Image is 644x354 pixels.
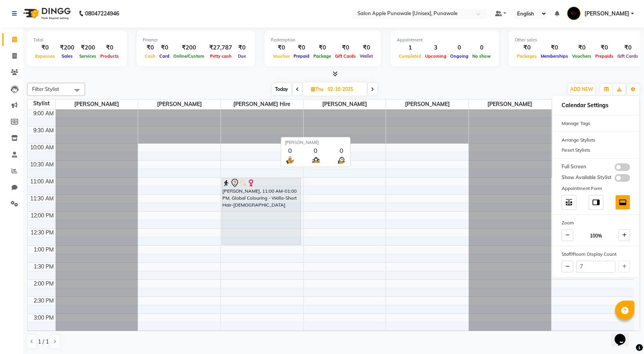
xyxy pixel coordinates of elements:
[552,218,639,228] div: Zoom
[590,233,602,239] span: 100%
[325,84,364,95] input: 2025-10-02
[552,183,639,193] div: Appointment Form
[285,146,295,155] div: 0
[562,174,612,182] span: Show Available Stylist
[515,43,539,52] div: ₹0
[271,53,292,59] span: Voucher
[397,37,493,43] div: Appointment
[593,53,615,59] span: Prepaids
[56,99,138,109] span: [PERSON_NAME]
[285,155,295,165] img: serve.png
[98,43,121,52] div: ₹0
[612,323,636,346] iframe: chat widget
[27,99,55,108] div: Stylist
[592,198,600,207] img: dock_right.svg
[618,198,627,207] img: dock_bottom.svg
[33,43,57,52] div: ₹0
[32,297,55,305] div: 2:30 PM
[20,3,73,24] img: logo
[311,155,321,165] img: queue.png
[615,43,640,52] div: ₹0
[29,161,55,169] div: 10:30 AM
[515,37,640,43] div: Other sales
[311,146,321,155] div: 0
[470,43,493,52] div: 0
[397,53,423,59] span: Completed
[32,246,55,254] div: 1:00 PM
[236,53,248,59] span: Due
[77,43,98,52] div: ₹200
[32,331,55,339] div: 3:30 PM
[206,43,235,52] div: ₹27,787
[567,7,581,20] img: Kamlesh Nikam
[570,86,593,92] span: ADD NEW
[138,99,220,109] span: [PERSON_NAME]
[448,53,470,59] span: Ongoing
[552,249,639,259] div: Staff/Room Display Count
[562,163,586,171] span: Full Screen
[32,280,55,288] div: 2:00 PM
[29,212,55,220] div: 12:00 PM
[38,338,49,346] span: 1 / 1
[358,53,375,59] span: Wallet
[143,43,157,52] div: ₹0
[386,99,468,109] span: [PERSON_NAME]
[292,43,311,52] div: ₹0
[539,43,570,52] div: ₹0
[552,145,639,155] div: Reset Stylists
[32,314,55,322] div: 3:00 PM
[565,198,573,207] img: table_move_above.svg
[311,53,333,59] span: Package
[157,53,171,59] span: Card
[221,99,303,109] span: [PERSON_NAME] Hire
[57,43,77,52] div: ₹200
[98,53,121,59] span: Products
[29,195,55,203] div: 11:30 AM
[593,43,615,52] div: ₹0
[570,53,593,59] span: Vouchers
[32,109,55,118] div: 9:00 AM
[397,43,423,52] div: 1
[32,127,55,135] div: 9:30 AM
[552,135,639,145] div: Arrange Stylists
[171,53,206,59] span: Online/Custom
[32,263,55,271] div: 1:30 PM
[222,178,301,245] div: [PERSON_NAME], 11:00 AM-01:00 PM, Global Colouring - Wella-Short Hair-[DEMOGRAPHIC_DATA]
[304,99,386,109] span: [PERSON_NAME]
[552,99,639,112] h6: Calendar Settings
[333,53,358,59] span: Gift Cards
[29,229,55,237] div: 12:30 PM
[568,84,595,95] button: ADD NEW
[143,37,249,43] div: Finance
[271,37,375,43] div: Redemption
[271,43,292,52] div: ₹0
[309,86,325,92] span: Thu
[311,43,333,52] div: ₹0
[469,99,551,109] span: [PERSON_NAME]
[157,43,171,52] div: ₹0
[337,146,346,155] div: 0
[423,53,448,59] span: Upcoming
[171,43,206,52] div: ₹200
[423,43,448,52] div: 3
[515,53,539,59] span: Packages
[358,43,375,52] div: ₹0
[29,178,55,186] div: 11:00 AM
[143,53,157,59] span: Cash
[584,10,629,18] span: [PERSON_NAME]
[85,3,119,24] b: 08047224946
[337,155,346,165] img: wait_time.png
[292,53,311,59] span: Prepaid
[539,53,570,59] span: Memberships
[60,53,75,59] span: Sales
[272,83,291,95] span: Today
[570,43,593,52] div: ₹0
[208,53,234,59] span: Petty cash
[333,43,358,52] div: ₹0
[33,37,121,43] div: Total
[615,53,640,59] span: Gift Cards
[77,53,98,59] span: Services
[285,139,346,146] div: [PERSON_NAME]
[235,43,249,52] div: ₹0
[33,53,57,59] span: Expenses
